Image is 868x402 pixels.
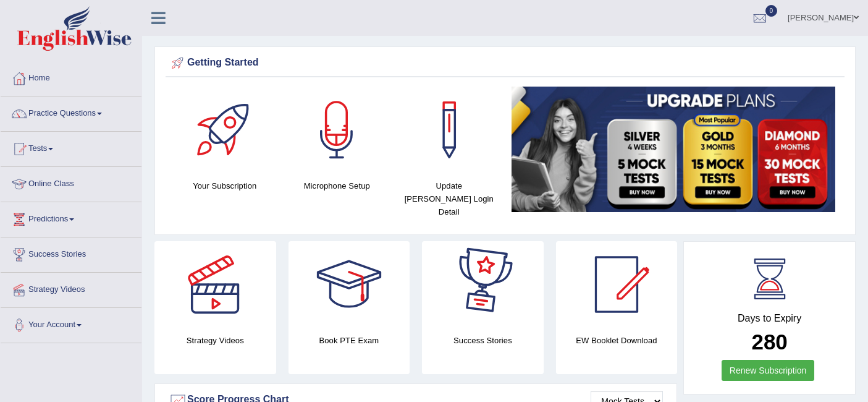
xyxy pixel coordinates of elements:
h4: Days to Expiry [697,313,841,324]
a: Tests [1,132,141,163]
a: Renew Subscription [722,360,815,381]
h4: EW Booklet Download [556,334,678,347]
a: Practice Questions [1,96,141,127]
a: Your Account [1,308,141,339]
div: Getting Started [169,54,841,72]
h4: Strategy Videos [154,334,276,347]
h4: Your Subscription [175,179,275,192]
a: Predictions [1,202,141,233]
a: Online Class [1,167,141,198]
h4: Microphone Setup [287,179,387,192]
img: small5.jpg [512,87,836,212]
h4: Success Stories [422,334,544,347]
a: Success Stories [1,237,141,268]
span: 0 [765,5,778,17]
a: Home [1,61,141,92]
h4: Update [PERSON_NAME] Login Detail [399,179,499,218]
a: Strategy Videos [1,273,141,304]
h4: Book PTE Exam [289,334,410,347]
b: 280 [751,330,787,354]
